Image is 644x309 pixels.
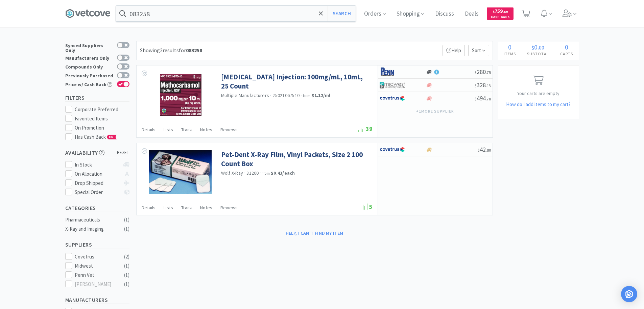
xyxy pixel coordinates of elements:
[164,205,173,211] span: Lists
[220,205,238,211] span: Reviews
[413,107,457,116] button: +1more supplier
[486,83,491,88] span: . 13
[149,150,212,194] img: b46e20a1deed4a10a4879a24f99ae2bc_94849.png
[246,170,259,176] span: 31200
[522,51,555,57] h4: Subtotal
[432,11,457,17] a: Discuss
[491,15,509,20] span: Cash Back
[65,225,120,233] div: X-Ray and Imaging
[244,170,245,176] span: ·
[498,90,579,97] p: Your carts are empty
[487,4,514,23] a: $759.69Cash Back
[75,280,117,288] div: [PERSON_NAME]
[475,68,491,76] span: 280
[486,70,491,75] span: . 75
[328,6,356,21] button: Search
[75,262,117,270] div: Midwest
[65,241,129,249] h5: Suppliers
[475,96,477,101] span: $
[380,93,405,103] img: 77fca1acd8b6420a9015268ca798ef17_1.png
[462,11,481,17] a: Deals
[65,296,129,304] h5: Manufacturers
[493,9,495,14] span: $
[503,9,508,14] span: . 69
[493,8,508,14] span: 759
[221,150,371,169] a: Pet-Dent X-Ray Film, Vinyl Packets, Size 2 100 Count Box
[75,170,120,178] div: On Allocation
[303,93,310,98] span: from
[270,92,271,98] span: ·
[181,127,192,133] span: Track
[475,81,491,89] span: 328
[124,280,129,288] div: ( 1 )
[75,188,120,196] div: Special Order
[260,170,261,176] span: ·
[75,105,129,114] div: Corporate Preferred
[301,92,302,98] span: ·
[65,72,114,78] div: Previously Purchased
[508,43,511,51] span: 0
[475,94,491,102] span: 494
[75,134,117,140] span: Has Cash Back
[282,227,348,239] button: Help, I can't find my item
[65,204,129,212] h5: Categories
[75,253,117,261] div: Covetrus
[532,44,534,51] span: $
[75,271,117,279] div: Penn Vet
[498,100,579,109] h5: How do I add items to my cart?
[65,55,114,60] div: Manufacturers Only
[262,171,270,176] span: from
[221,72,371,91] a: [MEDICAL_DATA] Injection: 100mg/mL, 10mL, 25 Count
[75,124,129,132] div: On Promotion
[271,170,295,176] strong: $0.43 / each
[380,67,405,77] img: e1133ece90fa4a959c5ae41b0808c578_9.png
[539,44,544,51] span: 00
[498,51,522,57] h4: Items
[475,83,477,88] span: $
[75,161,120,169] div: In Stock
[142,127,156,133] span: Details
[142,205,156,211] span: Details
[179,47,202,54] span: for
[200,127,212,133] span: Notes
[534,43,538,51] span: 0
[65,63,114,69] div: Compounds Only
[478,148,480,153] span: $
[621,286,637,302] div: Open Intercom Messenger
[565,43,568,51] span: 0
[478,146,491,153] span: 42
[117,149,129,156] span: reset
[116,6,356,21] input: Search by item, sku, manufacturer, ingredient, size...
[362,203,373,211] span: 5
[358,125,373,133] span: 39
[124,225,129,233] div: ( 1 )
[443,45,465,56] p: Help
[272,92,300,98] span: 25021067510
[124,262,129,270] div: ( 1 )
[65,149,129,157] h5: Availability
[124,271,129,279] div: ( 1 )
[108,135,114,139] span: CB
[380,144,405,155] img: 77fca1acd8b6420a9015268ca798ef17_1.png
[220,127,238,133] span: Reviews
[475,70,477,75] span: $
[124,253,129,261] div: ( 2 )
[221,170,243,176] a: Wolf X-Ray
[124,216,129,224] div: ( 1 )
[75,179,120,187] div: Drop Shipped
[221,92,269,98] a: Multiple Manufacturers
[380,80,405,90] img: 4dd14cff54a648ac9e977f0c5da9bc2e_5.png
[159,72,202,116] img: b166dcf5ca3340ab95d83ad9962e265e_552345.png
[486,96,491,101] span: . 78
[312,92,331,98] strong: $1.12 / ml
[164,127,173,133] span: Lists
[65,94,129,102] h5: Filters
[486,148,491,153] span: . 80
[555,51,579,57] h4: Carts
[140,46,202,55] div: Showing 2 results
[522,44,555,51] div: .
[65,216,120,224] div: Pharmaceuticals
[65,42,114,53] div: Synced Suppliers Only
[65,81,114,87] div: Price w/ Cash Back
[186,47,202,54] strong: 083258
